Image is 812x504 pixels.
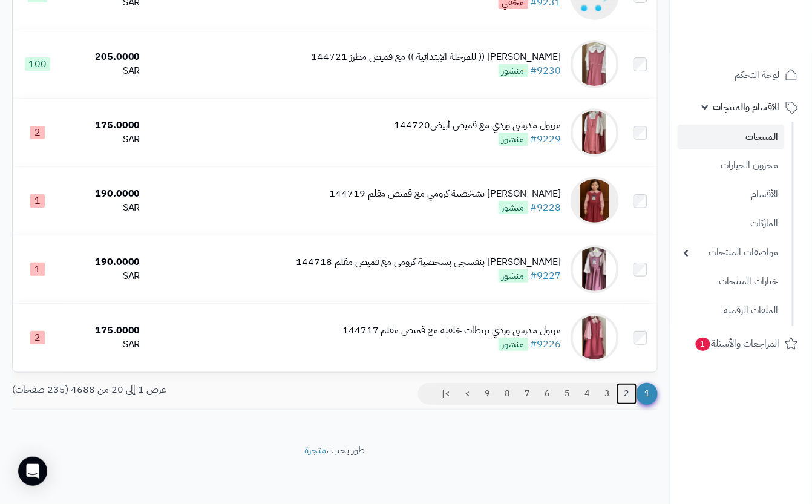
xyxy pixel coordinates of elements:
[499,64,528,77] span: منشور
[30,331,45,344] span: 2
[678,152,785,178] a: مخزون الخيارات
[30,126,45,139] span: 2
[311,50,562,64] div: [PERSON_NAME] (( للمرحلة الإبتدائية )) مع قميص مطرز 144721
[531,132,562,146] a: #9229
[637,383,658,405] span: 1
[531,200,562,215] a: #9228
[678,211,785,237] a: الماركات
[342,324,562,338] div: مريول مدرسي وردي بربطات خلفية مع قميص مقلم 144717
[67,50,140,64] div: 205.0000
[67,187,140,201] div: 190.0000
[434,383,457,405] a: >|
[395,119,562,133] div: مريول مدرسي وردي مع قميص أبيض144720
[305,443,327,457] a: متجرة
[499,201,528,214] span: منشور
[517,383,537,405] a: 7
[30,194,45,208] span: 1
[678,298,785,324] a: الملفات الرقمية
[531,64,562,78] a: #9230
[730,32,801,57] img: logo-2.png
[457,383,477,405] a: >
[497,383,517,405] a: 8
[3,383,335,397] div: عرض 1 إلى 20 من 4688 (235 صفحات)
[571,177,619,225] img: مريول مدرسي وردي بشخصية كرومي مع قميص مقلم 144719
[67,64,140,78] div: SAR
[499,269,528,283] span: منشور
[67,269,140,283] div: SAR
[67,201,140,215] div: SAR
[696,338,710,351] span: 1
[735,67,780,83] span: لوحة التحكم
[67,338,140,352] div: SAR
[577,383,597,405] a: 4
[678,182,785,208] a: الأقسام
[18,457,47,486] div: Open Intercom Messenger
[531,269,562,283] a: #9227
[678,329,805,358] a: المراجعات والأسئلة1
[678,61,805,90] a: لوحة التحكم
[571,40,619,88] img: مريول مدرسي (( للمرحلة الإبتدائية )) مع قميص مطرز 144721
[678,240,785,266] a: مواصفات المنتجات
[67,119,140,133] div: 175.0000
[557,383,577,405] a: 5
[713,99,780,116] span: الأقسام والمنتجات
[329,187,562,201] div: [PERSON_NAME] بشخصية كرومي مع قميص مقلم 144719
[477,383,497,405] a: 9
[67,324,140,338] div: 175.0000
[30,263,45,276] span: 1
[537,383,557,405] a: 6
[571,313,619,362] img: مريول مدرسي وردي بربطات خلفية مع قميص مقلم 144717
[499,338,528,351] span: منشور
[67,133,140,146] div: SAR
[531,337,562,352] a: #9226
[571,108,619,157] img: مريول مدرسي وردي مع قميص أبيض144720
[296,255,562,269] div: [PERSON_NAME] بنفسجي بشخصية كرومي مع قميص مقلم 144718
[695,335,780,352] span: المراجعات والأسئلة
[67,255,140,269] div: 190.0000
[678,125,785,149] a: المنتجات
[597,383,617,405] a: 3
[499,133,528,146] span: منشور
[617,383,637,405] a: 2
[678,269,785,295] a: خيارات المنتجات
[25,57,50,71] span: 100
[571,245,619,293] img: مريول مدرسي بنفسجي بشخصية كرومي مع قميص مقلم 144718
